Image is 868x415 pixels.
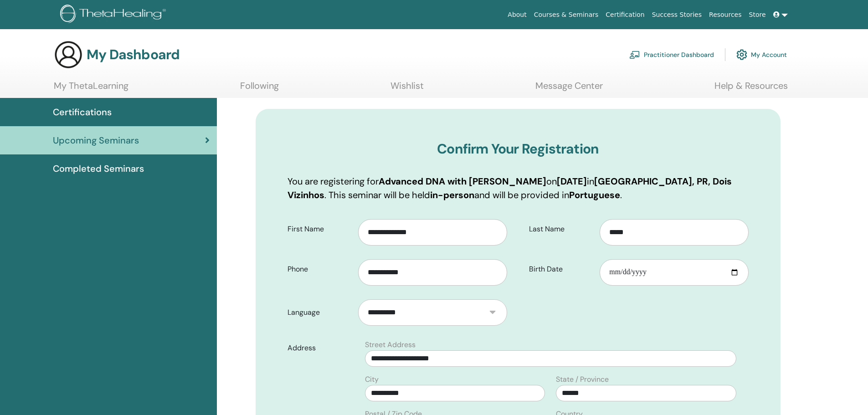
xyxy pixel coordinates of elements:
[365,339,416,350] label: Street Address
[714,80,788,98] a: Help & Resources
[281,339,360,357] label: Address
[504,6,530,23] a: About
[281,220,359,238] label: First Name
[556,374,609,385] label: State / Province
[522,220,600,238] label: Last Name
[569,189,620,201] b: Portuguese
[60,5,169,25] img: logo.png
[87,46,180,63] h3: My Dashboard
[53,133,139,147] span: Upcoming Seminars
[54,80,128,98] a: My ThetaLearning
[602,6,648,23] a: Certification
[557,175,587,187] b: [DATE]
[745,6,770,23] a: Store
[379,175,546,187] b: Advanced DNA with [PERSON_NAME]
[430,189,474,201] b: in-person
[629,45,714,65] a: Practitioner Dashboard
[705,6,745,23] a: Resources
[54,40,83,69] img: generic-user-icon.jpg
[53,105,112,119] span: Certifications
[288,141,749,157] h3: Confirm Your Registration
[736,47,747,62] img: cog.svg
[530,6,602,23] a: Courses & Seminars
[53,162,144,175] span: Completed Seminars
[288,174,749,202] p: You are registering for on in . This seminar will be held and will be provided in .
[522,261,600,278] label: Birth Date
[240,80,279,98] a: Following
[281,261,359,278] label: Phone
[535,80,603,98] a: Message Center
[365,374,379,385] label: City
[736,45,787,65] a: My Account
[390,80,424,98] a: Wishlist
[281,304,359,321] label: Language
[648,6,705,23] a: Success Stories
[629,51,640,59] img: chalkboard-teacher.svg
